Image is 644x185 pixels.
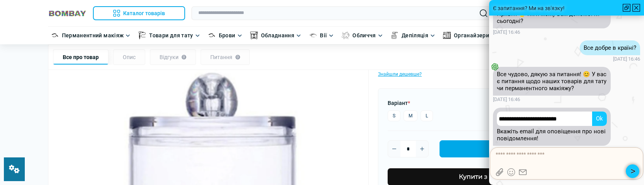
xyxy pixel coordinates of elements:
img: Вії [309,31,317,39]
input: Quantity [400,141,416,157]
a: Обладнання [261,31,295,40]
img: Брови [208,31,216,39]
img: BOMBAY [48,10,87,17]
div: Вкажіть email для оповіщення про нові повідомлення! [497,128,607,142]
img: Обладнання [250,31,258,39]
a: Депіляція [402,31,428,40]
button: Search [480,9,488,17]
label: S [388,110,400,121]
button: До кошика [440,140,577,157]
div: Все про товар [53,49,108,65]
span: [DATE] 16:46 [493,55,640,63]
span: Купити з [459,171,488,183]
span: [DATE] 16:46 [493,28,640,36]
div: Опис [113,49,145,65]
button: Minus [388,143,400,155]
img: Депіляція [391,31,398,39]
div: Питання [201,49,250,65]
button: Plus [416,143,428,155]
img: Органайзери для косметики [443,31,451,39]
text: Привіт! 🖐️ Як я можу вам допомогти сьогодні? [497,10,599,24]
div: Є запитання? Ми на зв'язку! [493,4,565,12]
a: Товари для тату [149,31,193,40]
button: Ok [592,112,607,126]
button: Каталог товарів [93,6,185,20]
img: Перманентний макіяж [51,31,59,39]
span: [DATE] 16:46 [493,96,640,103]
img: Обличчя [342,31,349,39]
a: Брови [219,31,235,40]
div: Відгуки [150,49,196,65]
a: Органайзери для косметики [454,31,531,40]
a: Обличчя [352,31,376,40]
text: Все чудово, дякую за питання! 😊 У вас є питання щодо наших товарів для тату чи перманентного макі... [497,71,606,92]
label: M [404,110,417,121]
span: Знайшли дешевше? [378,72,422,77]
label: Варіант [388,99,410,107]
text: Все добре в країні? [584,44,636,51]
label: L [421,110,433,121]
img: Товари для тату [138,31,146,39]
a: Вії [320,31,327,40]
a: Перманентний макіяж [62,31,124,40]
